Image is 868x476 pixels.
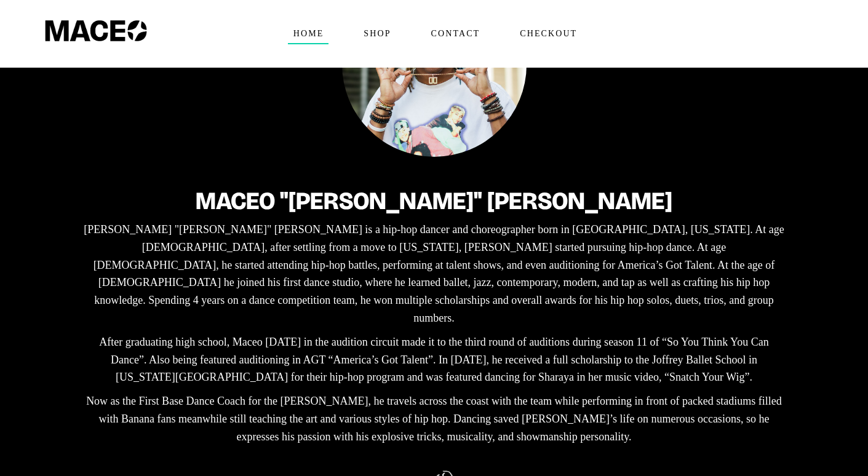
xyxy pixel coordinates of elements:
[81,392,788,445] p: Now as the First Base Dance Coach for the [PERSON_NAME], he travels across the coast with the tea...
[81,333,788,386] p: After graduating high school, Maceo [DATE] in the audition circuit made it to the third round of ...
[426,24,485,44] span: Contact
[81,221,788,327] p: [PERSON_NAME] "[PERSON_NAME]" [PERSON_NAME] is a hip-hop dancer and choreographer born in [GEOGRA...
[81,188,788,215] h2: Maceo "[PERSON_NAME]" [PERSON_NAME]
[358,24,396,44] span: Shop
[288,24,329,44] span: Home
[514,24,582,44] span: Checkout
